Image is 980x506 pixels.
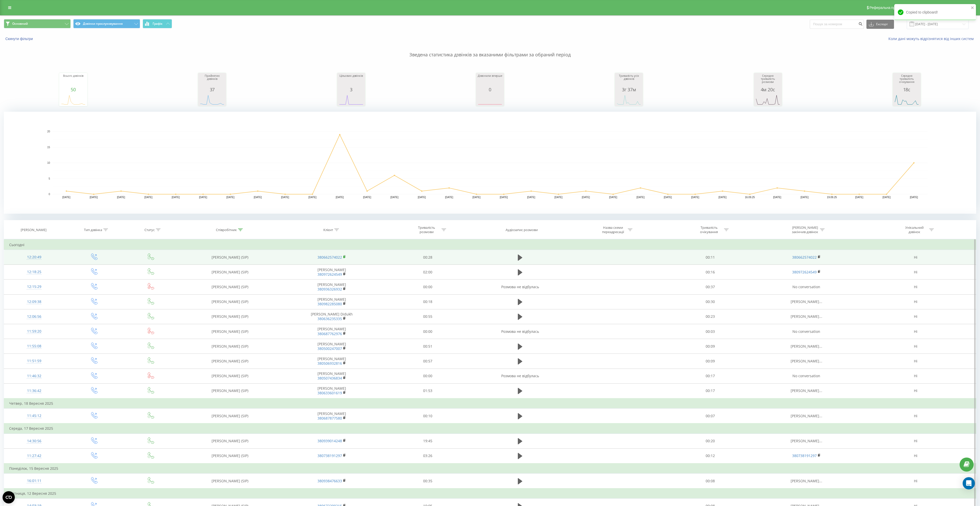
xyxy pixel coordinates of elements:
[283,383,381,398] td: [PERSON_NAME]
[791,225,819,234] div: [PERSON_NAME] закінчив дзвінок
[177,294,283,309] td: [PERSON_NAME] (SIP)
[555,196,563,199] text: [DATE]
[338,92,364,107] div: A chart.
[791,413,822,418] span: [PERSON_NAME]...
[317,331,342,336] a: 380687762976
[317,390,342,395] a: 380633601619
[199,196,207,199] text: [DATE]
[9,267,59,277] div: 12:18:25
[199,87,225,92] div: 37
[506,228,538,232] div: Аудіозапис розмови
[381,339,475,354] td: 00:51
[177,354,283,369] td: [PERSON_NAME] (SIP)
[663,250,757,265] td: 00:11
[153,22,163,26] span: Графік
[501,329,539,334] span: Розмова не відбулась
[9,356,59,366] div: 11:51:59
[855,448,976,463] td: Ні
[663,383,757,398] td: 00:17
[177,250,283,265] td: [PERSON_NAME] (SIP)
[855,309,976,324] td: Ні
[855,369,976,383] td: Ні
[177,434,283,448] td: [PERSON_NAME] (SIP)
[773,196,781,199] text: [DATE]
[283,309,381,324] td: [PERSON_NAME] Didukh
[317,438,342,443] a: 380939014248
[855,339,976,354] td: Ні
[177,280,283,294] td: [PERSON_NAME] (SIP)
[855,434,976,448] td: Ні
[855,354,976,369] td: Ні
[3,491,15,503] button: Open CMP widget
[894,92,920,107] svg: A chart.
[636,196,645,199] text: [DATE]
[745,196,755,199] text: 16.09.25
[477,87,503,92] div: 0
[663,339,757,354] td: 00:09
[317,416,342,421] a: 380687877580
[616,87,642,92] div: 3г 37м
[477,92,503,107] svg: A chart.
[755,92,781,107] svg: A chart.
[4,398,976,409] td: Четвер, 18 Вересня 2025
[4,463,976,474] td: Понеділок, 15 Вересня 2025
[199,92,225,107] svg: A chart.
[663,369,757,383] td: 00:17
[855,409,976,424] td: Ні
[9,371,59,381] div: 11:46:32
[317,272,342,277] a: 380972624549
[9,297,59,307] div: 12:09:38
[143,19,172,28] button: Графік
[582,196,590,199] text: [DATE]
[757,280,855,294] td: No conversation
[381,324,475,339] td: 00:00
[9,282,59,292] div: 12:15:29
[855,324,976,339] td: Ні
[216,228,237,232] div: Співробітник
[381,354,475,369] td: 00:57
[283,354,381,369] td: [PERSON_NAME]
[177,448,283,463] td: [PERSON_NAME] (SIP)
[390,196,399,199] text: [DATE]
[381,265,475,280] td: 02:00
[4,423,976,434] td: Середа, 17 Вересня 2025
[90,196,98,199] text: [DATE]
[855,280,976,294] td: Ні
[663,474,757,489] td: 00:08
[755,87,781,92] div: 4м 20с
[177,309,283,324] td: [PERSON_NAME] (SIP)
[609,196,617,199] text: [DATE]
[616,92,642,107] div: A chart.
[177,409,283,424] td: [PERSON_NAME] (SIP)
[910,196,918,199] text: [DATE]
[810,20,864,29] input: Пошук за номером
[791,388,822,393] span: [PERSON_NAME]...
[4,240,976,250] td: Сьогодні
[336,196,344,199] text: [DATE]
[888,36,976,41] a: Коли дані можуть відрізнятися вiд інших систем
[755,74,781,87] div: Середня тривалість розмови
[60,92,86,107] svg: A chart.
[317,255,342,260] a: 380662574022
[73,19,140,28] button: Дзвінки прослуховування
[381,309,475,324] td: 00:55
[663,294,757,309] td: 00:30
[47,146,50,149] text: 15
[599,225,627,234] div: Назва схеми переадресації
[4,112,976,214] div: A chart.
[144,228,155,232] div: Статус
[281,196,289,199] text: [DATE]
[48,193,50,196] text: 0
[901,225,928,234] div: Унікальний дзвінок
[317,453,342,458] a: 380738191297
[791,478,822,483] span: [PERSON_NAME]...
[9,476,59,486] div: 16:01:11
[792,453,817,458] a: 380738191297
[317,301,342,306] a: 380982285080
[9,451,59,461] div: 11:27:42
[501,373,539,378] span: Розмова не відбулась
[283,294,381,309] td: [PERSON_NAME]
